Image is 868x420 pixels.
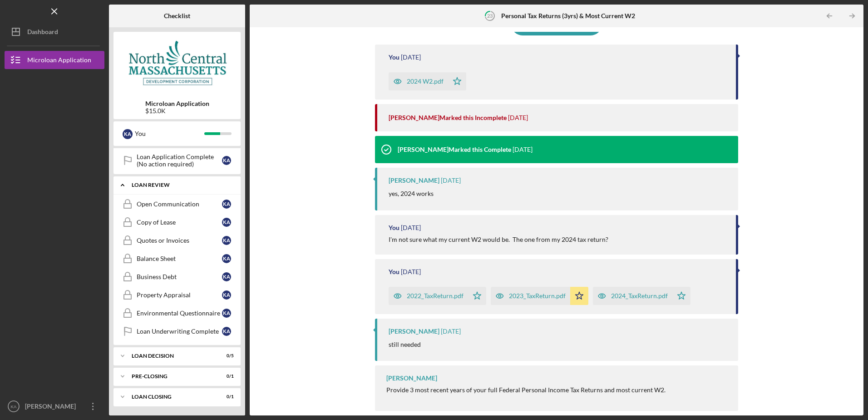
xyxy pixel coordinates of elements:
[113,36,241,91] img: Product logo
[487,13,493,19] tspan: 23
[407,78,444,85] div: 2024 W2.pdf
[401,54,421,61] time: 2025-09-12 16:23
[389,54,399,61] div: You
[407,292,464,300] div: 2022_TaxReturn.pdf
[222,156,231,165] div: K A
[137,237,222,244] div: Quotes or Invoices
[509,292,566,300] div: 2023_TaxReturn.pdf
[123,129,133,139] div: K A
[386,386,666,394] div: Provide 3 most recent years of your full Federal Personal Income Tax Returns and most current W2.
[118,304,236,322] a: Environmental QuestionnaireKA
[508,114,528,121] time: 2025-09-12 15:00
[164,12,190,20] b: Checklist
[135,126,204,141] div: You
[386,375,437,382] div: [PERSON_NAME]
[222,236,231,245] div: K A
[132,374,211,379] div: PRE-CLOSING
[222,218,231,227] div: K A
[118,250,236,268] a: Balance SheetKA
[441,328,461,335] time: 2025-09-03 15:52
[501,12,635,20] b: Personal Tax Returns (3yrs) & Most Current W2
[118,195,236,213] a: Open CommunicationKA
[132,394,211,400] div: LOAN CLOSING
[389,72,466,90] button: 2024 W2.pdf
[5,397,104,415] button: KA[PERSON_NAME]
[137,310,222,317] div: Environmental Questionnaire
[118,213,236,231] a: Copy of LeaseKA
[145,100,209,107] b: Microloan Application
[137,200,222,208] div: Open Communication
[5,23,104,41] button: Dashboard
[222,309,231,318] div: K A
[145,107,209,115] div: $15.0K
[222,327,231,336] div: K A
[137,291,222,299] div: Property Appraisal
[389,328,439,335] div: [PERSON_NAME]
[389,224,399,231] div: You
[593,287,690,305] button: 2024_TaxReturn.pdf
[27,51,91,71] div: Microloan Application
[137,328,222,335] div: Loan Underwriting Complete
[441,177,461,184] time: 2025-09-12 14:55
[611,292,668,300] div: 2024_TaxReturn.pdf
[389,268,399,275] div: You
[222,290,231,300] div: K A
[132,353,211,359] div: LOAN DECISION
[401,268,421,275] time: 2025-09-03 17:57
[11,404,17,409] text: KA
[27,23,58,43] div: Dashboard
[217,374,234,379] div: 0 / 1
[398,146,511,153] div: [PERSON_NAME] Marked this Complete
[23,397,82,418] div: [PERSON_NAME]
[137,219,222,226] div: Copy of Lease
[217,353,234,359] div: 0 / 5
[137,255,222,262] div: Balance Sheet
[118,231,236,250] a: Quotes or InvoicesKA
[513,146,533,153] time: 2025-09-12 15:00
[222,200,231,209] div: K A
[222,272,231,281] div: K A
[389,114,507,121] div: [PERSON_NAME] Marked this Incomplete
[132,182,229,188] div: LOAN REVIEW
[118,286,236,304] a: Property AppraisalKA
[5,51,104,69] button: Microloan Application
[137,153,222,168] div: Loan Application Complete (No action required)
[491,287,588,305] button: 2023_TaxReturn.pdf
[389,236,608,243] div: I'm not sure what my current W2 would be. The one from my 2024 tax return?
[401,224,421,231] time: 2025-09-03 17:59
[118,151,236,170] a: Loan Application Complete (No action required)KA
[389,189,434,199] p: yes, 2024 works
[217,394,234,400] div: 0 / 1
[137,273,222,280] div: Business Debt
[389,177,439,184] div: [PERSON_NAME]
[118,322,236,340] a: Loan Underwriting CompleteKA
[389,340,421,350] p: still needed
[389,287,486,305] button: 2022_TaxReturn.pdf
[222,254,231,263] div: K A
[118,268,236,286] a: Business DebtKA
